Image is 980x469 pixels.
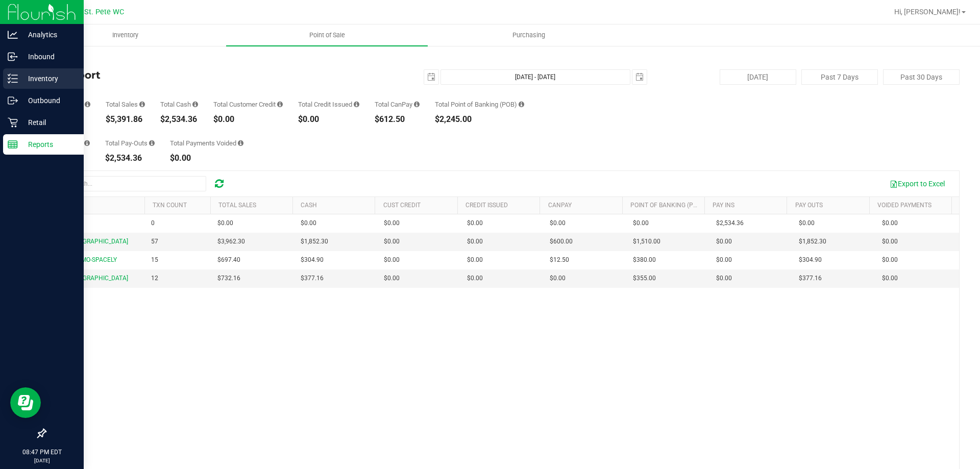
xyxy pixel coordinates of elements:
span: Till 1 - [GEOGRAPHIC_DATA] [52,238,128,245]
a: CanPay [548,202,572,209]
button: [DATE] [720,69,796,85]
i: Sum of all cash pay-ins added to tills within the date range. [84,140,90,146]
div: Total CanPay [375,101,420,108]
span: $0.00 [882,255,898,265]
span: 57 [151,237,158,246]
p: Analytics [18,29,79,41]
span: Hi, [PERSON_NAME]! [894,8,961,16]
span: $0.00 [882,237,898,246]
span: $0.00 [467,237,483,246]
a: Purchasing [428,24,629,46]
div: Total Customer Credit [213,101,283,108]
button: Past 7 Days [801,69,878,85]
a: Voided Payments [877,202,932,209]
input: Search... [53,176,206,191]
span: Till 4 - [GEOGRAPHIC_DATA] [52,275,128,282]
span: $0.00 [799,218,815,228]
inline-svg: Retail [8,117,18,128]
div: $0.00 [298,115,359,124]
div: $2,245.00 [435,115,524,124]
span: $0.00 [467,255,483,265]
div: Total Payments Voided [170,140,243,146]
button: Past 30 Days [883,69,960,85]
span: $0.00 [550,274,566,283]
span: $2,534.36 [716,218,744,228]
span: 12 [151,274,158,283]
span: $1,852.30 [301,237,328,246]
p: Retail [18,116,79,129]
a: Pay Outs [795,202,823,209]
span: select [424,70,438,84]
span: $380.00 [633,255,656,265]
a: TXN Count [153,202,187,209]
inline-svg: Inbound [8,52,18,62]
a: Cust Credit [383,202,421,209]
inline-svg: Analytics [8,30,18,40]
span: $0.00 [716,237,732,246]
span: $377.16 [799,274,822,283]
span: $377.16 [301,274,324,283]
span: 0 [151,218,155,228]
div: $2,534.36 [105,154,155,162]
i: Sum of all successful, non-voided cash payment transaction amounts (excluding tips and transactio... [192,101,198,108]
div: Total Cash [160,101,198,108]
span: Purchasing [499,31,559,40]
span: $0.00 [384,274,400,283]
i: Sum of the successful, non-voided point-of-banking payment transaction amounts, both via payment ... [519,101,524,108]
span: $0.00 [716,274,732,283]
span: St. Pete WC [84,8,124,16]
span: $3,962.30 [217,237,245,246]
span: $600.00 [550,237,573,246]
i: Sum of all cash pay-outs removed from tills within the date range. [149,140,155,146]
span: $0.00 [716,255,732,265]
span: $0.00 [882,274,898,283]
a: Point of Banking (POB) [630,202,703,209]
div: Total Credit Issued [298,101,359,108]
div: Total Point of Banking (POB) [435,101,524,108]
div: $5,391.86 [106,115,145,124]
span: $732.16 [217,274,240,283]
span: Till 2 - COSMO-SPACELY [52,256,117,263]
inline-svg: Outbound [8,95,18,106]
span: Point of Sale [296,31,359,40]
p: Reports [18,138,79,151]
span: $0.00 [882,218,898,228]
i: Sum of all successful, non-voided payment transaction amounts using CanPay (as well as manual Can... [414,101,420,108]
span: $0.00 [633,218,649,228]
p: Outbound [18,94,79,107]
i: Count of all successful payment transactions, possibly including voids, refunds, and cash-back fr... [85,101,90,108]
a: Pay Ins [713,202,734,209]
a: Point of Sale [226,24,428,46]
span: $1,510.00 [633,237,660,246]
span: Inventory [99,31,152,40]
inline-svg: Reports [8,139,18,150]
inline-svg: Inventory [8,73,18,84]
i: Sum of all successful, non-voided payment transaction amounts using account credit as the payment... [277,101,283,108]
span: $0.00 [217,218,233,228]
button: Export to Excel [883,175,951,192]
h4: Till Report [45,69,350,81]
a: Credit Issued [465,202,508,209]
div: $612.50 [375,115,420,124]
p: Inbound [18,51,79,63]
span: $0.00 [467,218,483,228]
i: Sum of all voided payment transaction amounts (excluding tips and transaction fees) within the da... [238,140,243,146]
span: $1,852.30 [799,237,826,246]
p: [DATE] [5,457,79,464]
span: $0.00 [384,218,400,228]
span: $697.40 [217,255,240,265]
span: $12.50 [550,255,569,265]
span: $0.00 [467,274,483,283]
p: Inventory [18,72,79,85]
span: $0.00 [384,237,400,246]
i: Sum of all successful refund transaction amounts from purchase returns resulting in account credi... [354,101,359,108]
a: Total Sales [218,202,256,209]
div: Total Sales [106,101,145,108]
span: $304.90 [301,255,324,265]
div: $2,534.36 [160,115,198,124]
span: 15 [151,255,158,265]
a: Cash [301,202,317,209]
a: Inventory [24,24,226,46]
div: $0.00 [213,115,283,124]
span: $0.00 [301,218,316,228]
